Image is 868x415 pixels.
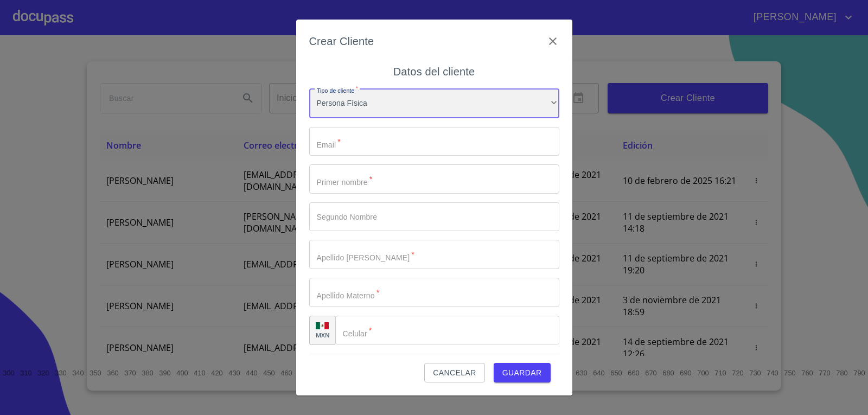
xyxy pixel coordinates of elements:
span: Cancelar [433,366,476,380]
button: Guardar [494,363,551,383]
img: R93DlvwvvjP9fbrDwZeCRYBHk45OWMq+AAOlFVsxT89f82nwPLnD58IP7+ANJEaWYhP0Tx8kkA0WlQMPQsAAgwAOmBj20AXj6... [316,322,329,330]
h6: Datos del cliente [393,63,475,80]
button: Cancelar [424,363,484,383]
span: Guardar [502,366,542,380]
div: Persona Física [309,89,559,118]
h6: Crear Cliente [309,33,374,50]
p: MXN [316,331,330,339]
